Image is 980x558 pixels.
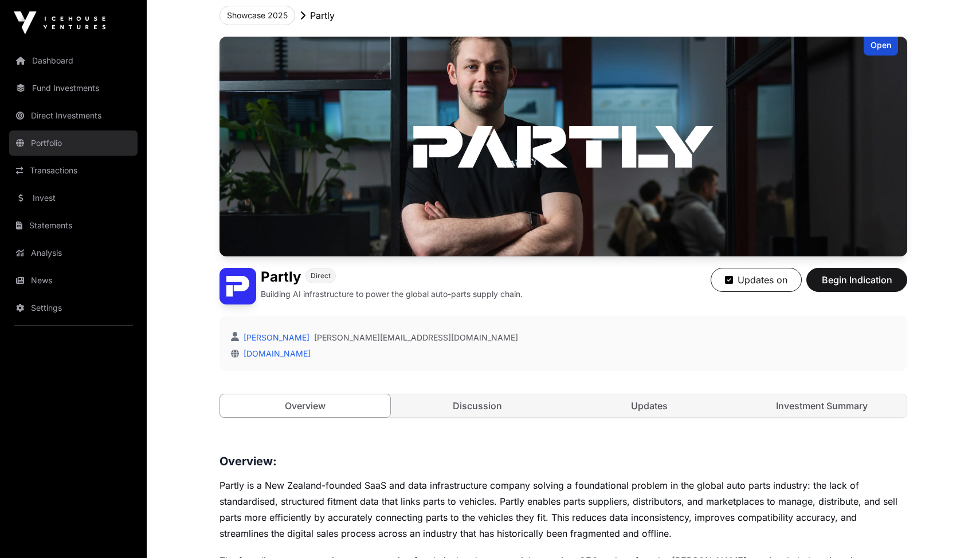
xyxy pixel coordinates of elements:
[219,477,907,541] p: Partly is a New Zealand-founded SaaS and data infrastructure company solving a foundational probl...
[9,185,138,211] a: Invest
[220,394,907,417] nav: Tabs
[821,273,893,287] span: Begin Indication
[711,268,802,292] button: Updates on
[9,76,138,101] a: Fund Investments
[261,288,523,300] p: Building AI infrastructure to power the global auto-parts supply chain.
[9,295,138,320] a: Settings
[219,37,907,256] img: Partly
[9,130,138,156] a: Portfolio
[219,452,907,470] h3: Overview:
[923,503,980,558] iframe: Chat Widget
[806,268,907,292] button: Begin Indication
[311,271,331,280] span: Direct
[219,394,391,418] a: Overview
[9,158,138,183] a: Transactions
[9,213,138,238] a: Statements
[864,37,898,56] div: Open
[14,11,105,34] img: Icehouse Ventures Logo
[261,268,301,286] h1: Partly
[241,333,309,342] a: [PERSON_NAME]
[314,332,518,343] a: [PERSON_NAME][EMAIL_ADDRESS][DOMAIN_NAME]
[806,279,907,291] a: Begin Indication
[9,48,138,73] a: Dashboard
[219,268,256,304] img: Partly
[219,6,295,25] button: Showcase 2025
[310,9,335,22] p: Partly
[9,240,138,266] a: Analysis
[9,103,138,128] a: Direct Investments
[9,268,138,293] a: News
[393,394,563,417] a: Discussion
[565,394,735,417] a: Updates
[239,349,311,358] a: [DOMAIN_NAME]
[737,394,907,417] a: Investment Summary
